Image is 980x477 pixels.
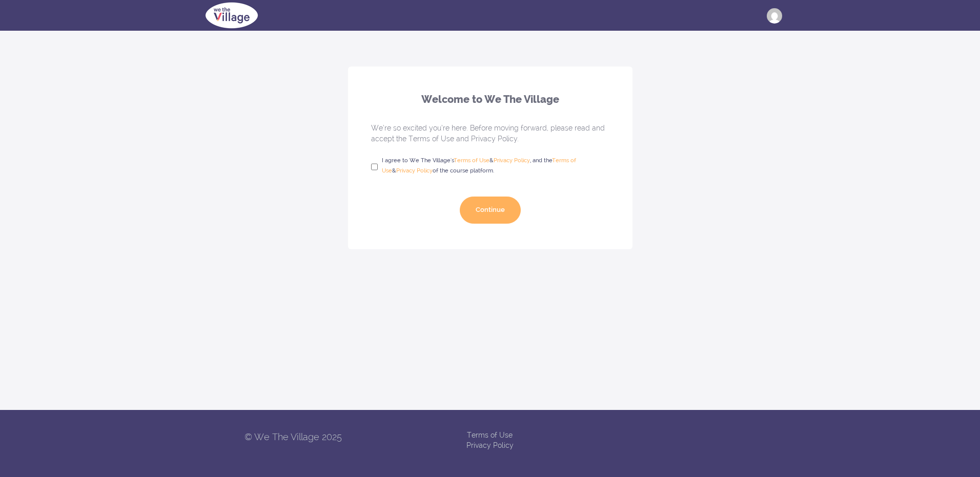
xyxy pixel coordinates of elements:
a: We The Village privacy policy [494,157,530,164]
button: Continue [460,197,521,224]
a: Terms of Use [467,431,513,439]
p: © We The Village 2025 [195,430,392,444]
p: We’re so excited you’re here. Before moving forward, please read and accept the Terms of Use and ... [371,123,609,150]
input: I agree to We The Village'sWe The Village terms of use&We The Village privacy policy, and theTeac... [371,158,378,176]
a: We The Village terms of use [454,157,489,164]
a: Teachable's terms of use [382,157,576,174]
img: lnaab@red-rock.com [767,8,782,24]
span: I agree to We The Village's & , and the & of the course platform. [382,156,609,176]
a: Privacy Policy [466,441,514,449]
a: Teachable's privacy policy [396,167,433,174]
h1: Welcome to We The Village [371,92,609,118]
